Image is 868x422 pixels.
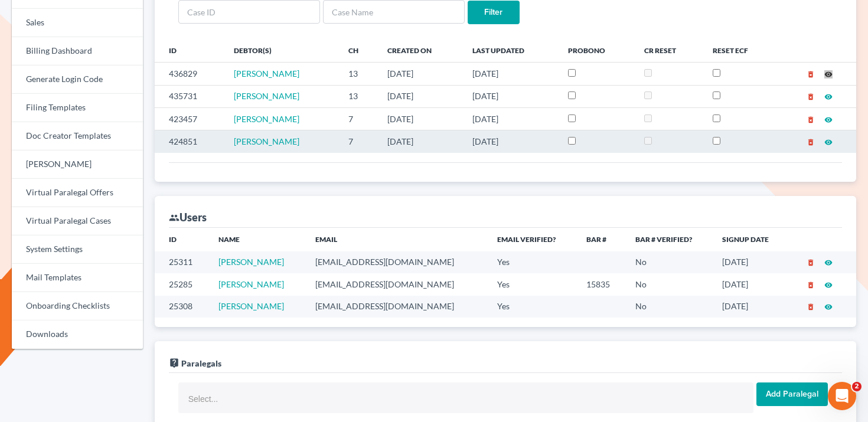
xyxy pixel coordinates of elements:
[339,130,378,153] td: 7
[577,273,626,295] td: 15835
[488,251,577,273] td: Yes
[12,37,143,66] a: Billing Dashboard
[378,85,463,107] td: [DATE]
[488,296,577,318] td: Yes
[155,63,225,85] td: 436829
[234,136,299,146] a: [PERSON_NAME]
[807,301,815,311] a: delete_forever
[155,107,225,130] td: 423457
[626,273,713,295] td: No
[824,259,833,267] i: visibility
[463,63,559,85] td: [DATE]
[12,9,143,37] a: Sales
[378,130,463,153] td: [DATE]
[468,1,520,24] input: Filter
[807,303,815,311] i: delete_forever
[234,91,299,101] a: [PERSON_NAME]
[169,210,207,224] div: Users
[807,136,815,146] a: delete_forever
[169,212,180,223] i: group
[713,228,788,251] th: Signup Date
[155,228,209,251] th: ID
[463,85,559,107] td: [DATE]
[12,235,143,264] a: System Settings
[339,63,378,85] td: 13
[12,122,143,151] a: Doc Creator Templates
[703,38,776,62] th: Reset ECF
[807,114,815,124] a: delete_forever
[12,320,143,349] a: Downloads
[463,38,559,62] th: Last Updated
[234,114,299,124] a: [PERSON_NAME]
[824,114,833,124] a: visibility
[807,281,815,289] i: delete_forever
[626,296,713,318] td: No
[155,273,209,295] td: 25285
[824,301,833,311] a: visibility
[155,296,209,318] td: 25308
[339,38,378,62] th: Ch
[635,38,703,62] th: CR Reset
[756,382,828,406] input: Add Paralegal
[12,151,143,179] a: [PERSON_NAME]
[12,179,143,207] a: Virtual Paralegal Offers
[626,228,713,251] th: Bar # Verified?
[824,281,833,289] i: visibility
[807,91,815,101] a: delete_forever
[807,138,815,146] i: delete_forever
[306,228,487,251] th: Email
[807,70,815,78] i: delete_forever
[559,38,634,62] th: ProBono
[306,251,487,273] td: [EMAIL_ADDRESS][DOMAIN_NAME]
[169,358,180,368] i: live_help
[12,264,143,292] a: Mail Templates
[155,38,225,62] th: ID
[828,382,856,410] iframe: Intercom live chat
[378,107,463,130] td: [DATE]
[824,70,833,78] i: visibility
[807,116,815,124] i: delete_forever
[224,38,338,62] th: Debtor(s)
[713,273,788,295] td: [DATE]
[12,207,143,235] a: Virtual Paralegal Cases
[824,303,833,311] i: visibility
[852,382,862,391] span: 2
[378,63,463,85] td: [DATE]
[824,116,833,124] i: visibility
[218,279,284,289] a: [PERSON_NAME]
[181,358,221,368] span: Paralegals
[339,85,378,107] td: 13
[155,251,209,273] td: 25311
[155,85,225,107] td: 435731
[306,273,487,295] td: [EMAIL_ADDRESS][DOMAIN_NAME]
[824,138,833,146] i: visibility
[577,228,626,251] th: Bar #
[713,251,788,273] td: [DATE]
[807,93,815,101] i: delete_forever
[824,257,833,267] a: visibility
[626,251,713,273] td: No
[488,228,577,251] th: Email Verified?
[807,259,815,267] i: delete_forever
[378,38,463,62] th: Created On
[12,66,143,94] a: Generate Login Code
[824,91,833,101] a: visibility
[234,68,299,78] a: [PERSON_NAME]
[155,130,225,153] td: 424851
[807,257,815,267] a: delete_forever
[218,257,284,267] a: [PERSON_NAME]
[339,107,378,130] td: 7
[824,279,833,289] a: visibility
[209,228,306,251] th: Name
[807,68,815,78] a: delete_forever
[463,130,559,153] td: [DATE]
[12,94,143,122] a: Filing Templates
[824,93,833,101] i: visibility
[824,68,833,78] a: visibility
[488,273,577,295] td: Yes
[218,301,284,311] a: [PERSON_NAME]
